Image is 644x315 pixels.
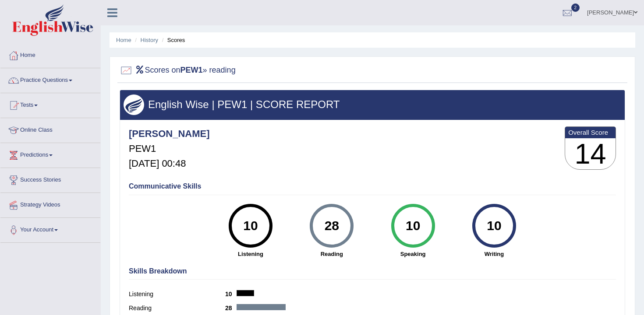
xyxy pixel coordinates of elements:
[129,267,616,275] h4: Skills Breakdown
[0,168,100,190] a: Success Stories
[129,182,616,190] h4: Communicative Skills
[568,129,612,136] b: Overall Score
[129,143,210,154] h5: PEW1
[160,36,185,44] li: Scores
[296,250,368,258] strong: Reading
[0,193,100,215] a: Strategy Videos
[0,68,100,90] a: Practice Questions
[571,3,580,12] span: 2
[116,37,131,43] a: Home
[397,207,429,244] div: 10
[141,37,158,43] a: History
[458,250,530,258] strong: Writing
[0,43,100,65] a: Home
[225,290,237,297] b: 10
[316,207,348,244] div: 28
[0,93,100,115] a: Tests
[129,129,210,139] h4: [PERSON_NAME]
[124,99,621,110] h3: English Wise | PEW1 | SCORE REPORT
[129,158,210,169] h5: [DATE] 00:48
[0,218,100,240] a: Your Account
[214,250,287,258] strong: Listening
[0,143,100,165] a: Predictions
[377,250,449,258] strong: Speaking
[124,94,144,115] img: wings.png
[129,290,225,299] label: Listening
[129,304,225,313] label: Reading
[0,118,100,140] a: Online Class
[478,207,510,244] div: 10
[234,207,266,244] div: 10
[225,304,237,311] b: 28
[565,138,616,170] h3: 14
[180,66,203,74] b: PEW1
[120,64,236,77] h2: Scores on » reading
